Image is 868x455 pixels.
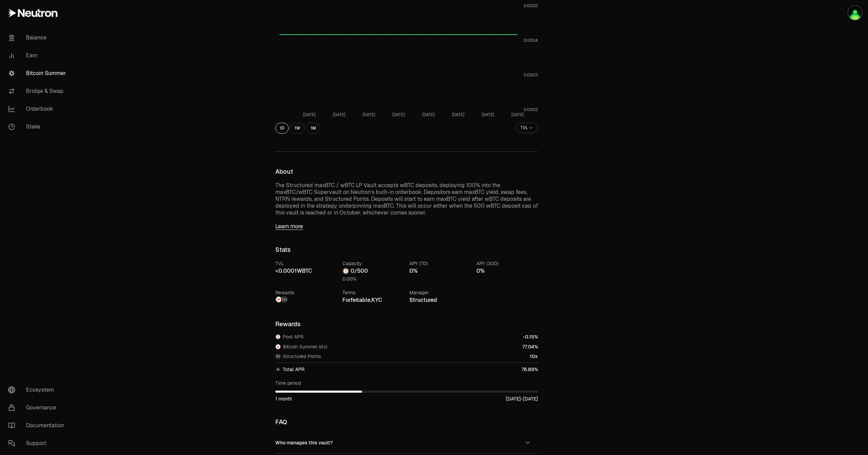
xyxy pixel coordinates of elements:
img: WBTC Logo [276,334,280,339]
img: Structured Points [281,297,287,302]
div: Time period [275,380,538,386]
button: Forfeitable [342,296,370,304]
div: Manager [409,289,471,296]
h3: FAQ [275,419,538,426]
div: Terms [342,289,404,296]
div: Structured [409,296,471,304]
tspan: 0.0004 [524,38,538,43]
a: Documentation [3,417,74,434]
a: Orderbook [3,100,74,118]
span: Structured Points [283,353,321,360]
span: Who manages this vault? [275,440,333,446]
div: APY (7D) [409,260,471,267]
a: Earn [3,47,74,64]
img: Structured Points [276,354,280,359]
tspan: 0.0002 [524,107,538,112]
a: Support [3,434,74,452]
button: KYC [371,296,382,304]
div: 0% [409,267,471,275]
div: Rewards [275,289,337,296]
span: Bitcoin Summer (4x) [283,343,327,350]
div: [DATE] - [DATE] [506,395,538,402]
tspan: 0.0005 [524,3,538,9]
tspan: [DATE] [482,112,494,118]
button: 1D [275,123,289,134]
span: Total APR [283,366,304,373]
a: Bridge & Swap [3,82,74,100]
div: 1 month [275,395,292,402]
tspan: [DATE] [392,112,405,118]
a: Governance [3,399,74,417]
h3: Stats [275,246,538,253]
a: Stake [3,118,74,136]
button: Who manages this vault? [275,432,538,453]
img: NTRN [276,297,281,302]
span: Pool APR [283,333,303,340]
button: 1M [306,123,320,134]
tspan: 0.0003 [524,72,538,78]
tspan: [DATE] [333,112,345,118]
img: neutron17qenzdqglp28jk9j3lewcsqdulcegegvskx3dg [848,6,862,20]
div: Capacity [342,260,404,267]
tspan: [DATE] [363,112,375,118]
button: 1W [290,123,305,134]
button: TVL [516,123,538,133]
tspan: [DATE] [422,112,435,118]
div: 10x [530,353,538,360]
a: Ecosystem [3,381,74,399]
div: TVL [275,260,337,267]
h3: About [275,168,538,175]
tspan: [DATE] [303,112,316,118]
a: Balance [3,29,74,47]
div: 0% [476,267,538,275]
img: NTRN [276,344,280,349]
h3: Rewards [275,321,538,328]
div: APY (30D) [476,260,538,267]
a: Bitcoin Summer [3,64,74,82]
img: WBTC Logo [343,268,348,274]
span: , [342,296,382,304]
tspan: [DATE] [452,112,464,118]
p: The Structured maxBTC / wBTC LP Vault accepts wBTC deposits, deploying 100% into the maxBTC/wBTC ... [275,182,538,216]
tspan: [DATE] [511,112,524,118]
a: Learn more [275,223,538,230]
